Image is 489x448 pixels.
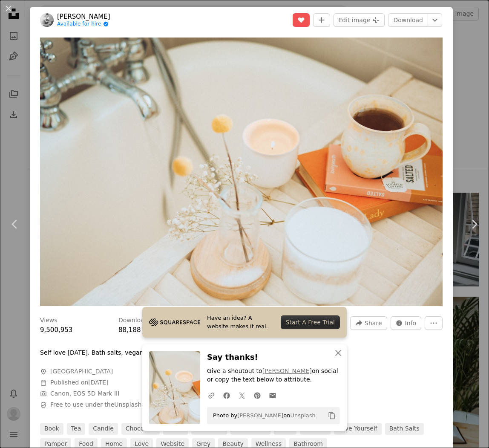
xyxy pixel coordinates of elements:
span: [GEOGRAPHIC_DATA] [50,367,113,376]
a: chocolate [121,423,160,435]
a: Have an idea? A website makes it real.Start A Free Trial [142,307,347,338]
a: [PERSON_NAME] [57,12,110,21]
button: Edit image [334,13,385,27]
h3: Say thanks! [207,351,340,364]
img: a cup of coffee and some books on a bathtub [40,38,443,306]
span: Free to use under the [50,401,166,409]
time: April 2, 2019 at 2:26:14 AM GMT+1 [88,379,108,386]
a: Share on Facebook [219,387,234,404]
a: Unsplash [290,412,315,419]
h3: Downloads [118,316,151,325]
button: More Actions [425,316,443,330]
a: love yourself [334,423,382,435]
span: Photo by on [209,409,316,422]
a: Share on Pinterest [250,387,265,404]
a: Share on Twitter [234,387,250,404]
button: Add to Collection [313,13,330,27]
a: candle [89,423,118,435]
button: Share this image [350,316,387,330]
p: Give a shoutout to on social or copy the text below to attribute. [207,367,340,384]
img: file-1705255347840-230a6ab5bca9image [149,316,200,329]
span: Info [405,317,417,329]
a: Next [459,183,489,265]
span: Share [365,317,382,329]
a: [PERSON_NAME] [237,412,283,419]
a: Download [388,13,428,27]
a: bath salts [385,423,424,435]
button: Choose download size [428,13,442,27]
img: Go to Maddi Bazzocco's profile [40,13,54,27]
p: Self love [DATE]. Bath salts, vegan chocolate, tea and a book. [40,349,224,357]
h3: Views [40,316,58,325]
div: Start A Free Trial [281,315,340,329]
a: Available for hire [57,21,110,28]
a: tea [67,423,85,435]
a: Share over email [265,387,280,404]
span: Published on [50,379,109,386]
span: 88,188 [118,326,141,334]
button: Unlike [293,13,310,27]
button: Canon, EOS 5D Mark III [50,390,119,398]
button: Copy to clipboard [325,408,339,423]
a: book [40,423,63,435]
span: 9,500,953 [40,326,72,334]
button: Stats about this image [391,316,422,330]
button: Zoom in on this image [40,38,443,306]
span: Have an idea? A website makes it real. [207,314,274,331]
a: [PERSON_NAME] [262,367,312,374]
a: Unsplash License [114,401,166,408]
